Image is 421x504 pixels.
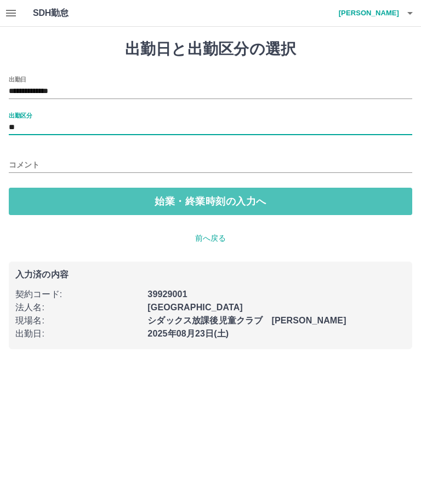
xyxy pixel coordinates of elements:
b: 2025年08月23日(土) [147,329,229,338]
button: 始業・終業時刻の入力へ [9,188,412,215]
p: 入力済の内容 [15,270,406,279]
b: [GEOGRAPHIC_DATA] [147,303,243,312]
p: 契約コード : [15,288,141,301]
p: 出勤日 : [15,327,141,340]
b: シダックス放課後児童クラブ [PERSON_NAME] [147,316,346,325]
label: 出勤区分 [9,111,32,119]
label: 出勤日 [9,75,26,83]
p: 現場名 : [15,314,141,327]
p: 前へ戻る [9,233,412,244]
b: 39929001 [147,289,187,299]
p: 法人名 : [15,301,141,314]
h1: 出勤日と出勤区分の選択 [9,40,412,59]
